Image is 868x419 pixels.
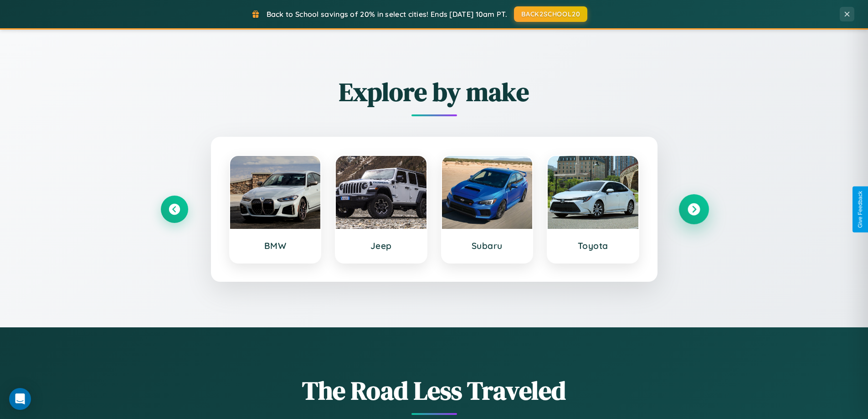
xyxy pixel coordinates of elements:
h3: Jeep [345,240,417,251]
h1: The Road Less Traveled [161,373,708,408]
h2: Explore by make [161,74,708,109]
h3: Toyota [557,240,629,251]
span: Back to School savings of 20% in select cities! Ends [DATE] 10am PT. [267,10,507,19]
div: Open Intercom Messenger [9,388,31,410]
h3: BMW [239,240,312,251]
h3: Subaru [451,240,524,251]
div: Give Feedback [857,191,863,228]
button: BACK2SCHOOL20 [514,6,587,22]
